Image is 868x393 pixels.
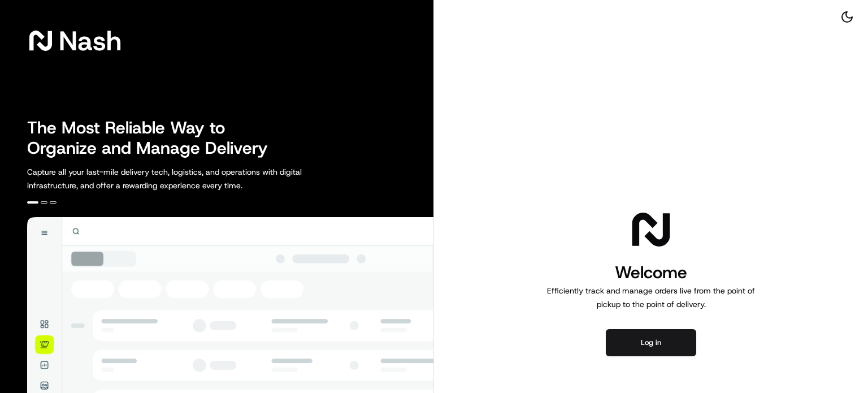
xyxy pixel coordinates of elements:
[606,329,696,356] button: Log in
[27,165,353,192] p: Capture all your last-mile delivery tech, logistics, and operations with digital infrastructure, ...
[59,29,121,52] span: Nash
[542,261,759,284] h1: Welcome
[27,118,280,158] h2: The Most Reliable Way to Organize and Manage Delivery
[542,284,759,311] p: Efficiently track and manage orders live from the point of pickup to the point of delivery.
